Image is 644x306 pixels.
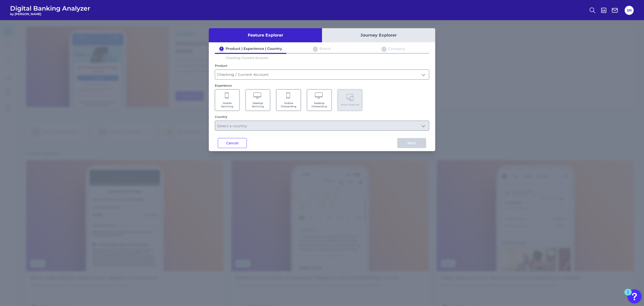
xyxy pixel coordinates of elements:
[307,89,332,111] button: Desktop Onboarding
[248,101,267,108] span: Desktop Servicing
[215,89,239,111] button: Mobile Servicing
[627,292,629,299] div: 1
[218,101,237,108] span: Mobile Servicing
[382,47,386,51] div: 3
[388,46,405,51] div: Category
[341,103,359,106] span: Multi-channel
[219,47,224,51] div: 1
[218,138,247,148] button: Cancel
[279,101,298,108] span: Mobile Onboarding
[338,89,362,111] button: Multi-channel
[625,6,634,15] button: SR
[10,12,90,16] span: by [PERSON_NAME]
[215,121,429,130] input: Select a country
[319,46,331,51] div: Brand
[246,89,270,111] button: Desktop Servicing
[10,5,90,12] span: Digital Banking Analyzer
[313,47,317,51] div: 2
[310,101,329,108] span: Desktop Onboarding
[226,46,282,51] div: Product | Experience | Country
[215,56,279,60] p: Checking / Current Account
[215,64,429,67] div: Product
[215,115,429,119] div: Country
[215,84,429,87] div: Experience
[209,28,322,42] button: Feature Explorer
[627,289,641,303] button: Open Resource Center, 1 new notification
[397,138,426,148] button: Next
[322,28,435,42] button: Journey Explorer
[276,89,301,111] button: Mobile Onboarding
